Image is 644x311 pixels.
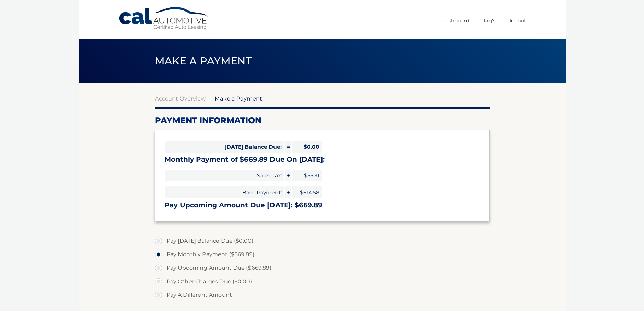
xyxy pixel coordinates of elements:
[209,95,211,102] span: |
[292,141,322,153] span: $0.00
[285,170,291,181] span: +
[292,170,322,181] span: $55.31
[215,95,262,102] span: Make a Payment
[155,54,252,67] span: Make a Payment
[165,155,480,164] h3: Monthly Payment of $669.89 Due On [DATE]:
[510,15,526,26] a: Logout
[165,201,480,209] h3: Pay Upcoming Amount Due [DATE]: $669.89
[484,15,495,26] a: FAQ's
[292,186,322,198] span: $614.58
[155,95,206,102] a: Account Overview
[118,7,210,31] a: Cal Automotive
[155,248,490,261] label: Pay Monthly Payment ($669.89)
[165,186,284,198] span: Base Payment:
[155,275,490,288] label: Pay Other Charges Due ($0.00)
[285,141,291,153] span: =
[155,288,490,302] label: Pay A Different Amount
[285,186,291,198] span: +
[165,141,284,153] span: [DATE] Balance Due:
[442,15,469,26] a: Dashboard
[155,115,490,126] h2: Payment Information
[155,261,490,275] label: Pay Upcoming Amount Due ($669.89)
[155,234,490,248] label: Pay [DATE] Balance Due ($0.00)
[165,170,284,181] span: Sales Tax:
